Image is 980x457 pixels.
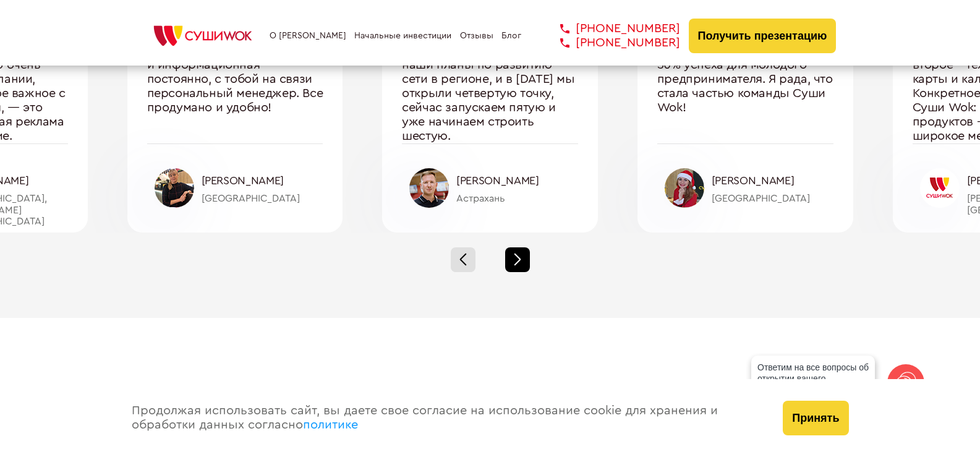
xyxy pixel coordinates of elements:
[303,419,358,431] a: политике
[119,379,771,457] div: Продолжая использовать сайт, вы даете свое согласие на использование cookie для хранения и обрабо...
[402,15,578,143] div: В Суши Wok все было упаковано «под ключ». Пандемия только укрепила наши планы по развитию сети в ...
[202,174,323,187] div: [PERSON_NAME]
[542,36,680,50] a: [PHONE_NUMBER]
[202,193,323,204] div: [GEOGRAPHIC_DATA]
[456,193,578,204] div: Астрахань
[501,31,521,41] a: Блог
[751,356,875,401] div: Ответим на все вопросы об открытии вашего [PERSON_NAME]!
[354,31,451,41] a: Начальные инвестиции
[712,174,833,187] div: [PERSON_NAME]
[270,31,346,41] a: О [PERSON_NAME]
[460,31,493,41] a: Отзывы
[783,401,848,435] button: Принять
[456,174,578,187] div: [PERSON_NAME]
[689,19,837,53] button: Получить презентацию
[144,22,262,49] img: СУШИWOK
[712,193,833,204] div: [GEOGRAPHIC_DATA]
[657,15,833,143] div: Приобретение готового раскрученного бренда [PERSON_NAME] — это уже 50% успеха для молодого предпр...
[542,22,680,36] a: [PHONE_NUMBER]
[147,15,323,143] div: Мы купили сразу четыре готовых суши-бара Суши Wok. Техническая поддержка и информационная постоян...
